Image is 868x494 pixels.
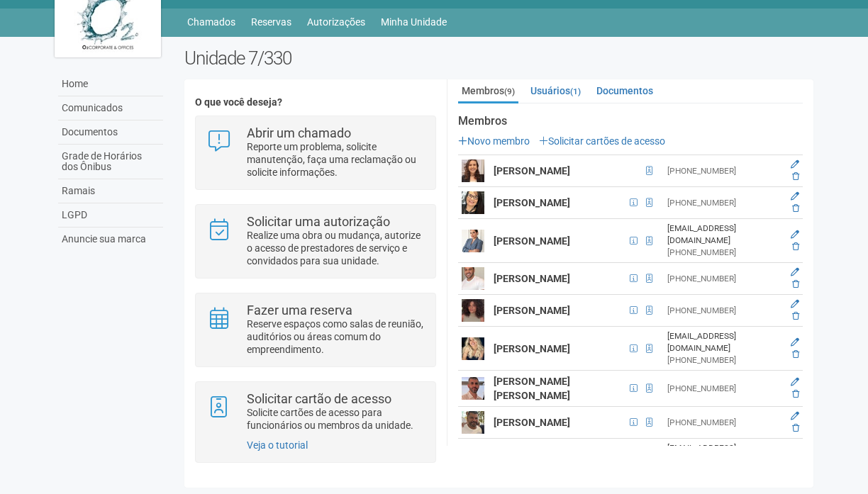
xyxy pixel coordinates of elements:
[247,303,352,318] strong: Fazer uma reserva
[307,12,365,32] a: Autorizações
[462,267,484,290] img: user.png
[247,125,351,140] strong: Abrir um chamado
[791,377,799,387] a: Editar membro
[187,12,235,32] a: Chamados
[791,411,799,421] a: Editar membro
[667,330,778,354] div: [EMAIL_ADDRESS][DOMAIN_NAME]
[381,12,447,32] a: Minha Unidade
[791,159,799,169] a: Editar membro
[792,389,799,399] a: Excluir membro
[667,417,778,429] div: [PHONE_NUMBER]
[667,165,778,177] div: [PHONE_NUMBER]
[494,376,570,401] strong: [PERSON_NAME] [PERSON_NAME]
[792,242,799,252] a: Excluir membro
[792,423,799,433] a: Excluir membro
[251,12,291,32] a: Reservas
[247,406,425,432] p: Solicite cartões de acesso para funcionários ou membros da unidade.
[247,229,425,267] p: Realize uma obra ou mudança, autorize o acesso de prestadores de serviço e convidados para sua un...
[494,197,570,208] strong: [PERSON_NAME]
[667,354,778,366] div: [PHONE_NUMBER]
[667,273,778,285] div: [PHONE_NUMBER]
[792,279,799,289] a: Excluir membro
[791,299,799,309] a: Editar membro
[462,299,484,322] img: user.png
[494,417,570,428] strong: [PERSON_NAME]
[184,47,813,69] h2: Unidade 7/330
[462,191,484,214] img: user.png
[458,115,803,128] strong: Membros
[462,159,484,182] img: user.png
[206,304,424,356] a: Fazer uma reserva Reserve espaços como salas de reunião, auditórios ou áreas comum do empreendime...
[462,230,484,252] img: user.png
[462,377,484,400] img: user.png
[206,393,424,432] a: Solicitar cartão de acesso Solicite cartões de acesso para funcionários ou membros da unidade.
[462,411,484,434] img: user.png
[195,97,435,108] h4: O que você deseja?
[527,80,584,101] a: Usuários(1)
[247,391,391,406] strong: Solicitar cartão de acesso
[593,80,657,101] a: Documentos
[58,96,163,120] a: Comunicados
[494,165,570,176] strong: [PERSON_NAME]
[58,72,163,96] a: Home
[792,172,799,181] a: Excluir membro
[791,337,799,347] a: Editar membro
[792,349,799,359] a: Excluir membro
[667,442,778,466] div: [EMAIL_ADDRESS][DOMAIN_NAME]
[667,223,778,247] div: [EMAIL_ADDRESS][DOMAIN_NAME]
[667,247,778,259] div: [PHONE_NUMBER]
[791,191,799,201] a: Editar membro
[58,228,163,251] a: Anuncie sua marca
[791,267,799,277] a: Editar membro
[247,439,308,451] a: Veja o tutorial
[667,305,778,317] div: [PHONE_NUMBER]
[539,135,665,147] a: Solicitar cartões de acesso
[458,80,518,103] a: Membros(9)
[458,135,530,147] a: Novo membro
[494,273,570,284] strong: [PERSON_NAME]
[247,214,390,229] strong: Solicitar uma autorização
[494,343,570,354] strong: [PERSON_NAME]
[58,203,163,228] a: LGPD
[570,86,581,96] small: (1)
[206,127,424,179] a: Abrir um chamado Reporte um problema, solicite manutenção, faça uma reclamação ou solicite inform...
[667,197,778,209] div: [PHONE_NUMBER]
[247,318,425,356] p: Reserve espaços como salas de reunião, auditórios ou áreas comum do empreendimento.
[462,337,484,360] img: user.png
[504,86,515,96] small: (9)
[494,305,570,316] strong: [PERSON_NAME]
[494,235,570,247] strong: [PERSON_NAME]
[206,215,424,267] a: Solicitar uma autorização Realize uma obra ou mudança, autorize o acesso de prestadores de serviç...
[58,145,163,179] a: Grade de Horários dos Ônibus
[792,203,799,213] a: Excluir membro
[792,311,799,321] a: Excluir membro
[667,383,778,395] div: [PHONE_NUMBER]
[791,230,799,240] a: Editar membro
[58,179,163,203] a: Ramais
[58,120,163,145] a: Documentos
[247,140,425,179] p: Reporte um problema, solicite manutenção, faça uma reclamação ou solicite informações.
